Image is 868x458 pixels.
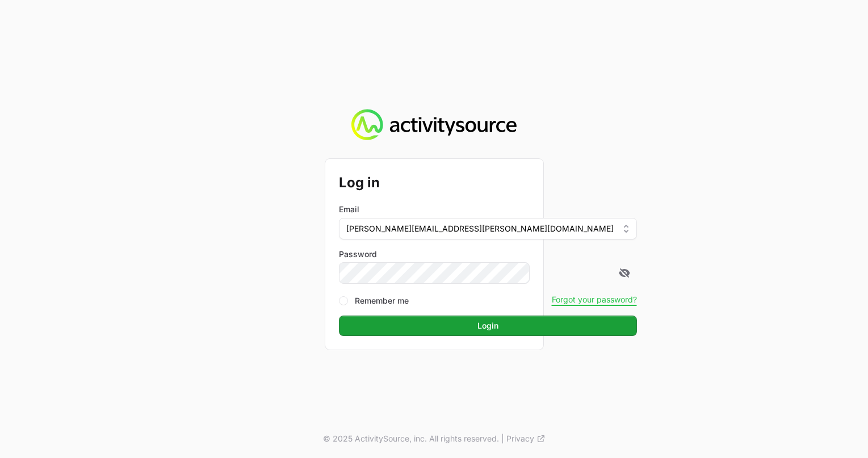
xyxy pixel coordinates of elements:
a: Privacy [506,433,546,444]
button: Forgot your password? [552,295,637,305]
label: Password [339,249,637,260]
h2: Log in [339,173,637,193]
span: | [501,433,504,444]
span: Login [477,319,498,333]
p: © 2025 ActivitySource, inc. All rights reserved. [323,433,499,444]
img: Activity Source [351,109,517,141]
label: Email [339,204,359,215]
button: [PERSON_NAME][EMAIL_ADDRESS][PERSON_NAME][DOMAIN_NAME] [339,218,637,239]
label: Remember me [355,295,409,306]
button: Login [339,316,637,336]
span: [PERSON_NAME][EMAIL_ADDRESS][PERSON_NAME][DOMAIN_NAME] [346,223,614,234]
